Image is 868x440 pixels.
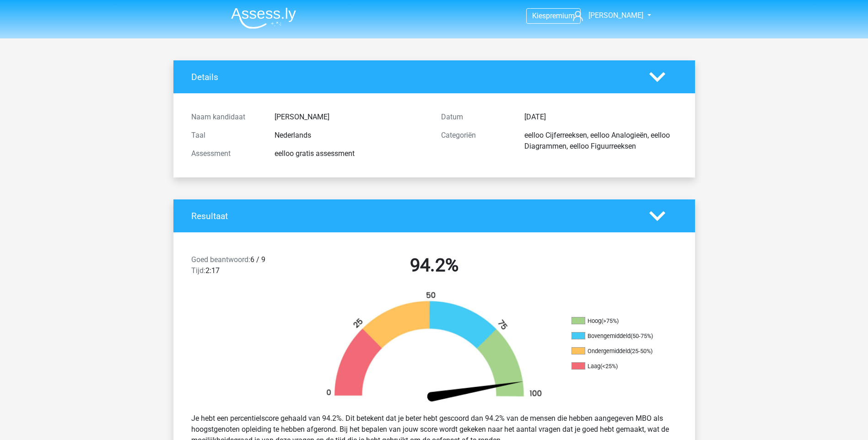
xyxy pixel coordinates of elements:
h4: Resultaat [191,211,636,221]
h2: 94.2% [316,254,552,276]
h4: Details [191,72,636,82]
a: Kiespremium [527,10,580,22]
img: 94.ba056ea0e80c.png [311,291,558,406]
span: Tijd: [191,266,205,275]
span: premium [546,11,575,20]
div: Categoriën [434,130,518,152]
div: (50-75%) [631,333,653,339]
li: Hoog [571,317,663,325]
div: (25-50%) [630,348,652,354]
li: Bovengemiddeld [571,332,663,340]
div: [PERSON_NAME] [268,112,434,123]
div: Naam kandidaat [184,112,268,123]
div: Taal [184,130,268,141]
div: Datum [434,112,518,123]
span: Kies [532,11,546,20]
a: [PERSON_NAME] [569,10,644,21]
span: Goed beantwoord: [191,255,250,264]
div: (<25%) [600,363,618,370]
div: eelloo gratis assessment [268,148,434,159]
div: Nederlands [268,130,434,141]
div: (>75%) [601,317,619,324]
div: 6 / 9 2:17 [184,254,309,280]
li: Laag [571,362,663,370]
div: eelloo Cijferreeksen, eelloo Analogieën, eelloo Diagrammen, eelloo Figuurreeksen [518,130,684,152]
div: [DATE] [518,112,684,123]
span: [PERSON_NAME] [588,11,643,20]
div: Assessment [184,148,268,159]
li: Ondergemiddeld [571,347,663,355]
img: Assessly [231,7,296,29]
